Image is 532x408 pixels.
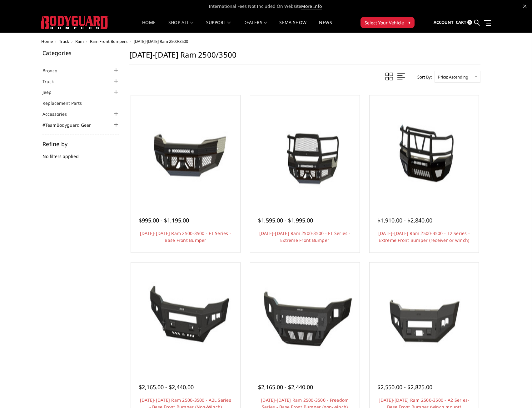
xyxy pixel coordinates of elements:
a: Accessories [42,111,75,117]
a: News [319,20,332,33]
h1: [DATE]-[DATE] Ram 2500/3500 [129,50,480,64]
a: Home [142,20,156,33]
button: Select Your Vehicle [360,17,415,28]
span: $2,165.00 - $2,440.00 [139,383,194,391]
a: Home [41,38,53,44]
a: Dealers [243,20,267,33]
span: $1,910.00 - $2,840.00 [377,217,432,224]
a: Bronco [42,67,65,74]
span: Cart [456,19,466,25]
img: 2019-2025 Ram 2500-3500 - T2 Series - Extreme Front Bumper (receiver or winch) [371,97,477,203]
a: [DATE]-[DATE] Ram 2500-3500 - T2 Series - Extreme Front Bumper (receiver or winch) [378,230,470,243]
span: $2,165.00 - $2,440.00 [258,383,313,391]
a: 2019-2025 Ram 2500-3500 - FT Series - Extreme Front Bumper 2019-2025 Ram 2500-3500 - FT Series - ... [252,97,358,203]
a: Truck [42,78,62,85]
h5: Categories [42,50,120,56]
a: Ram Front Bumpers [90,38,127,44]
a: #TeamBodyguard Gear [42,122,99,128]
img: BODYGUARD BUMPERS [41,16,108,29]
a: Cart 0 [456,14,472,31]
span: [DATE]-[DATE] Ram 2500/3500 [134,38,188,44]
span: $2,550.00 - $2,825.00 [377,383,432,391]
a: More Info [301,3,322,9]
span: $1,595.00 - $1,995.00 [258,217,313,224]
img: 2019-2024 Ram 2500-3500 - A2L Series - Base Front Bumper (Non-Winch) [132,264,239,370]
a: 2019-2025 Ram 2500-3500 - T2 Series - Extreme Front Bumper (receiver or winch) 2019-2025 Ram 2500... [371,97,477,203]
span: Account [434,19,454,25]
a: 2019-2025 Ram 2500-3500 - Freedom Series - Base Front Bumper (non-winch) 2019-2025 Ram 2500-3500 ... [252,264,358,370]
label: Sort By: [414,72,432,82]
a: Account [434,14,454,31]
div: No filters applied [42,141,120,166]
a: [DATE]-[DATE] Ram 2500-3500 - FT Series - Base Front Bumper [140,230,231,243]
a: [DATE]-[DATE] Ram 2500-3500 - FT Series - Extreme Front Bumper [259,230,351,243]
img: 2019-2025 Ram 2500-3500 - A2 Series- Base Front Bumper (winch mount) [371,264,477,370]
img: 2019-2025 Ram 2500-3500 - FT Series - Base Front Bumper [132,97,239,203]
a: Jeep [42,89,59,95]
a: Support [206,20,231,33]
a: Replacement Parts [42,100,90,106]
span: $995.00 - $1,195.00 [139,217,189,224]
h5: Refine by [42,141,120,147]
span: Select Your Vehicle [365,19,404,26]
a: Ram [75,38,84,44]
a: Truck [59,38,69,44]
span: ▾ [408,19,410,26]
a: shop all [168,20,194,33]
a: SEMA Show [279,20,306,33]
span: 0 [467,20,472,25]
img: 2019-2025 Ram 2500-3500 - Freedom Series - Base Front Bumper (non-winch) [252,264,358,370]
